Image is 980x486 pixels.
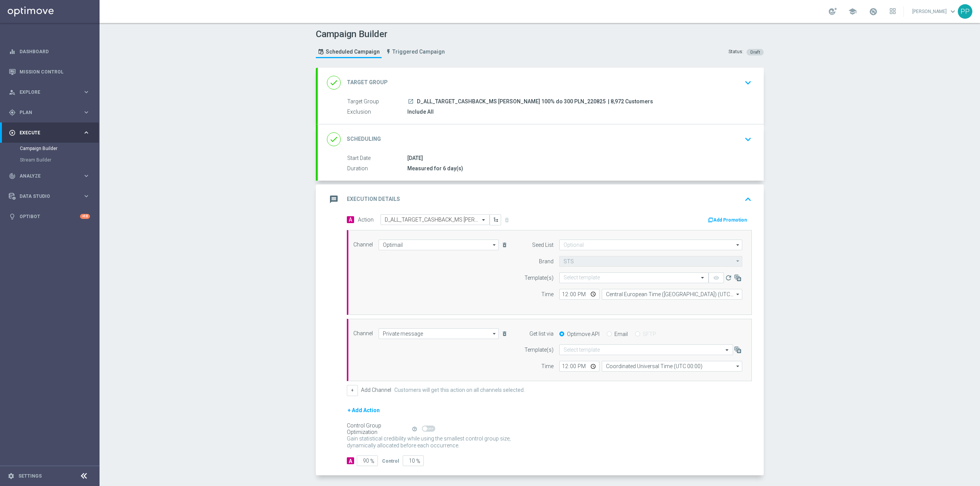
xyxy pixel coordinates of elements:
label: Target Group [347,98,407,105]
a: Stream Builder [20,157,80,163]
span: A [347,216,354,223]
button: refresh [724,272,733,283]
label: Template(s) [524,275,554,281]
span: school [848,7,857,16]
label: Get list via [529,331,554,337]
div: Optibot [9,206,90,227]
i: done [327,76,341,90]
i: arrow_drop_down [491,240,498,250]
i: launch [408,98,414,104]
span: keyboard_arrow_down [949,7,957,16]
button: Mission Control [8,69,90,75]
i: keyboard_arrow_up [742,194,754,205]
i: arrow_drop_down [734,256,742,266]
span: D_ALL_TARGET_CASHBACK_MS [PERSON_NAME] 100% do 300 PLN_220825 [417,98,606,105]
label: Brand [539,258,554,265]
button: help_outline [411,425,422,433]
input: Select channel [379,328,499,339]
i: keyboard_arrow_right [83,129,90,136]
button: keyboard_arrow_down [742,132,755,147]
i: settings [8,473,15,479]
h2: Execution Details [347,196,400,203]
button: gps_fixed Plan keyboard_arrow_right [8,109,90,116]
i: keyboard_arrow_right [83,109,90,116]
span: % [370,458,374,465]
h1: Campaign Builder [316,29,449,40]
div: Status: [728,49,743,55]
i: delete_forever [501,331,508,337]
i: play_circle_outline [9,129,16,136]
span: Analyze [20,174,83,178]
div: equalizer Dashboard [8,49,90,55]
div: done Target Group keyboard_arrow_down [327,75,755,90]
span: Execute [20,130,83,135]
input: Select channel [379,240,499,250]
label: Add Channel [361,387,391,393]
ng-select: D_ALL_TARGET_CASHBACK_MS SIATKA 100% do 300 PLN_220825 [381,214,490,225]
div: Explore [9,89,83,96]
a: Mission Control [20,62,90,82]
div: PP [958,4,972,19]
div: Campaign Builder [20,143,99,154]
label: Exclusion [347,109,407,116]
i: arrow_drop_down [734,289,742,299]
i: arrow_drop_down [491,329,498,339]
div: Measured for 6 day(s) [407,165,749,172]
div: Control Group Optimization [347,422,411,435]
i: keyboard_arrow_right [83,88,90,96]
h2: Scheduling [347,135,381,143]
div: Mission Control [9,62,90,82]
label: Action [358,217,374,223]
input: Optional [559,240,742,250]
button: person_search Explore keyboard_arrow_right [8,89,90,95]
label: Time [541,291,554,298]
input: Select time zone [602,289,742,300]
div: Stream Builder [20,154,99,166]
div: Data Studio [9,193,83,200]
div: Dashboard [9,41,90,62]
label: Time [541,363,554,370]
i: delete_forever [501,242,508,248]
a: [PERSON_NAME]keyboard_arrow_down [911,6,958,17]
a: Scheduled Campaign [316,46,382,58]
button: keyboard_arrow_down [742,75,755,90]
div: [DATE] [407,154,749,162]
i: equalizer [9,48,16,55]
div: done Scheduling keyboard_arrow_down [327,132,755,147]
i: done [327,132,341,146]
i: lightbulb [9,213,16,220]
div: Plan [9,109,83,116]
span: Plan [20,110,83,115]
i: keyboard_arrow_down [742,77,754,88]
label: Email [614,331,628,338]
i: arrow_drop_down [734,240,742,250]
div: Control [382,457,399,464]
i: refresh [725,274,732,282]
button: delete_forever [501,240,508,250]
div: Analyze [9,173,83,179]
a: Dashboard [20,41,90,62]
button: Data Studio keyboard_arrow_right [8,193,90,199]
i: keyboard_arrow_down [742,134,754,145]
i: message [327,192,341,206]
i: arrow_drop_down [734,361,742,371]
label: Template(s) [524,347,554,353]
h2: Target Group [347,79,388,86]
span: Triggered Campaign [392,49,445,55]
span: Scheduled Campaign [326,49,380,55]
label: Optimove API [567,331,599,338]
i: help_outline [412,426,417,432]
button: track_changes Analyze keyboard_arrow_right [8,173,90,179]
a: Settings [18,474,42,478]
div: Execute [9,129,83,136]
div: message Execution Details keyboard_arrow_up [327,192,755,207]
colored-tag: Draft [746,49,764,55]
a: Campaign Builder [20,145,80,152]
button: play_circle_outline Execute keyboard_arrow_right [8,130,90,136]
button: + Add Action [347,406,381,415]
